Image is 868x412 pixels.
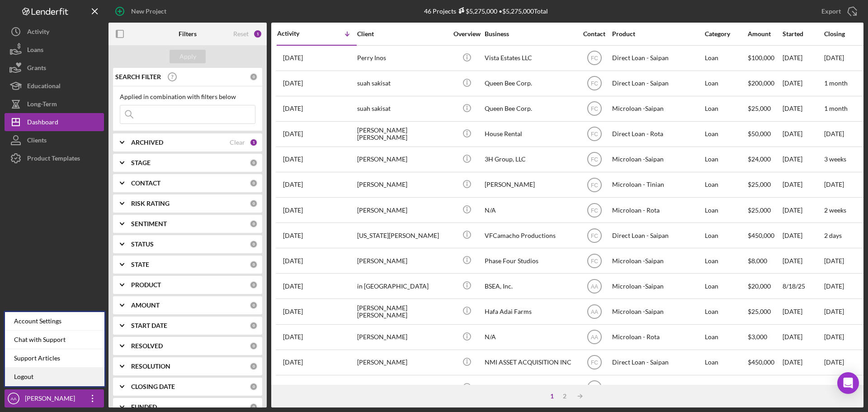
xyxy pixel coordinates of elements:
[5,113,104,131] a: Dashboard
[131,281,161,289] b: PRODUCT
[783,299,823,323] div: [DATE]
[612,30,703,38] div: Product
[591,182,598,188] text: FC
[131,403,157,411] b: FUNDED
[357,325,448,349] div: [PERSON_NAME]
[5,41,104,59] button: Loans
[357,147,448,171] div: [PERSON_NAME]
[577,30,611,38] div: Contact
[748,180,771,188] span: $25,000
[456,7,497,15] div: $5,275,000
[250,383,258,391] div: 0
[357,71,448,95] div: suah sakisat
[283,156,303,163] time: 2025-09-17 05:43
[131,159,151,166] b: STAGE
[253,29,262,38] div: 1
[824,308,844,315] time: [DATE]
[131,200,170,207] b: RISK RATING
[131,383,175,390] b: CLOSING DATE
[5,131,104,149] a: Clients
[108,2,175,20] button: New Project
[131,322,167,329] b: START DATE
[5,59,104,77] a: Grants
[27,41,43,61] div: Loans
[612,173,703,197] div: Microloan - Tinian
[27,113,58,133] div: Dashboard
[250,260,258,269] div: 0
[612,97,703,121] div: Microloan -Saipan
[250,362,258,370] div: 0
[591,81,598,87] text: FC
[115,73,161,81] b: SEARCH FILTER
[783,122,823,146] div: [DATE]
[783,97,823,121] div: [DATE]
[705,223,747,247] div: Loan
[705,198,747,222] div: Loan
[283,232,303,239] time: 2025-08-26 06:52
[485,30,575,38] div: Business
[283,80,303,87] time: 2025-09-24 04:02
[5,312,104,331] div: Account Settings
[748,232,774,239] span: $450,000
[485,274,575,298] div: BSEA, Inc.
[612,249,703,273] div: Microloan -Saipan
[250,281,258,289] div: 0
[485,147,575,171] div: 3H Group, LLC
[546,393,558,400] div: 1
[612,350,703,374] div: Direct Loan - Saipan
[748,308,771,315] span: $25,000
[11,396,17,401] text: AA
[120,93,255,100] div: Applied in combination with filters below
[357,173,448,197] div: [PERSON_NAME]
[783,376,823,400] div: [DATE]
[748,54,774,62] span: $100,000
[783,71,823,95] div: [DATE]
[591,131,598,137] text: FC
[357,46,448,70] div: Perry Inos
[590,283,598,289] text: AA
[230,139,245,146] div: Clear
[705,376,747,400] div: Loan
[250,73,258,81] div: 0
[591,360,598,366] text: FC
[748,155,771,163] span: $24,000
[27,77,61,97] div: Educational
[233,30,249,38] div: Reset
[591,207,598,213] text: FC
[250,240,258,248] div: 0
[748,130,771,137] span: $50,000
[131,241,154,248] b: STATUS
[748,30,782,38] div: Amount
[170,50,206,63] button: Apply
[705,71,747,95] div: Loan
[612,198,703,222] div: Microloan - Rota
[783,147,823,171] div: [DATE]
[612,122,703,146] div: Direct Loan - Rota
[283,181,303,188] time: 2025-09-17 03:22
[612,71,703,95] div: Direct Loan - Saipan
[283,384,303,391] time: 2025-07-25 02:15
[131,139,163,146] b: ARCHIVED
[5,368,104,386] a: Logout
[179,30,197,38] b: Filters
[283,105,303,112] time: 2025-09-24 03:06
[131,302,160,309] b: AMOUNT
[250,403,258,411] div: 0
[131,180,160,187] b: CONTACT
[283,283,303,290] time: 2025-08-18 10:03
[824,180,844,188] time: [DATE]
[485,325,575,349] div: N/A
[591,258,598,264] text: FC
[357,376,448,400] div: [PERSON_NAME]
[590,385,598,391] text: AA
[783,325,823,349] div: [DATE]
[783,350,823,374] div: [DATE]
[5,77,104,95] a: Educational
[424,7,548,15] div: 46 Projects • $5,275,000 Total
[357,223,448,247] div: [US_STATE][PERSON_NAME]
[824,358,844,366] time: [DATE]
[783,249,823,273] div: [DATE]
[591,106,598,112] text: FC
[485,376,575,400] div: Maintain
[748,384,767,391] span: $3,000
